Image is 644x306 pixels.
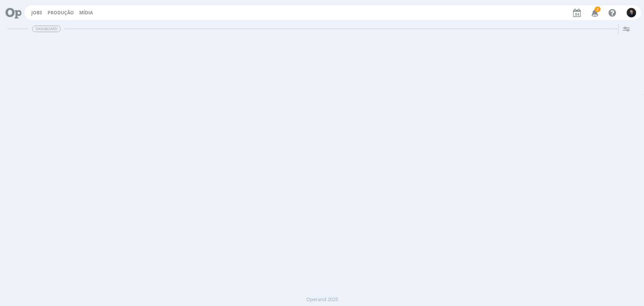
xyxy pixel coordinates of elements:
[595,6,601,12] span: 2
[32,26,61,32] span: Dashboard
[45,10,76,16] button: Produção
[29,10,45,16] button: Jobs
[627,8,636,17] img: C
[626,6,636,19] button: C
[48,9,74,16] a: Produção
[79,9,93,16] a: Mídia
[77,10,95,16] button: Mídia
[587,6,602,20] button: 2
[31,9,42,16] a: Jobs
